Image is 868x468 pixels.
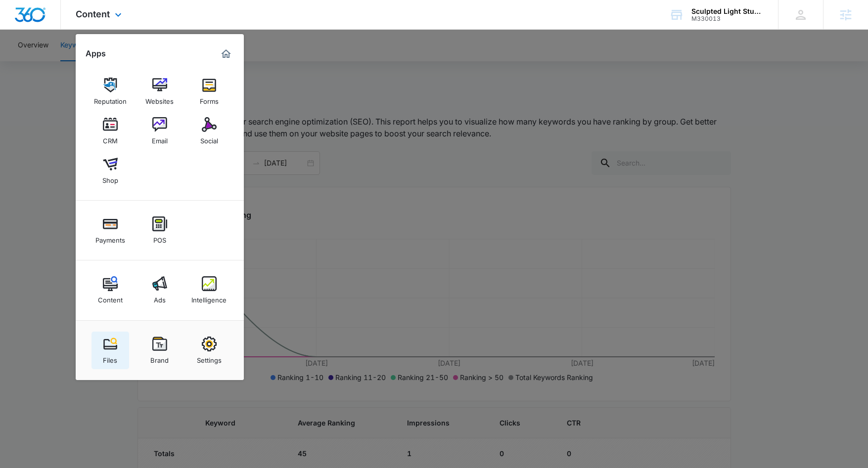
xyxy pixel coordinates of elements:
[150,351,169,364] div: Brand
[94,92,127,105] div: Reputation
[109,58,167,65] div: Keywords by Traffic
[95,231,125,244] div: Payments
[190,332,228,369] a: Settings
[98,57,106,65] img: tab_keywords_by_traffic_grey.svg
[190,112,228,150] a: Social
[91,112,129,150] a: CRM
[27,57,35,65] img: tab_domain_overview_orange.svg
[153,231,166,244] div: POS
[200,92,219,105] div: Forms
[102,171,118,184] div: Shop
[26,26,109,34] div: Domain: [DOMAIN_NAME]
[103,351,117,364] div: Files
[76,9,110,19] span: Content
[691,15,764,22] div: account id
[98,291,123,304] div: Content
[141,212,179,249] a: POS
[91,271,129,309] a: Content
[91,73,129,110] a: Reputation
[91,212,129,249] a: Payments
[141,73,179,110] a: Websites
[197,351,222,364] div: Settings
[152,132,168,145] div: Email
[86,49,106,58] h2: Apps
[145,92,174,105] div: Websites
[200,132,218,145] div: Social
[16,16,24,24] img: logo_orange.svg
[38,58,89,65] div: Domain Overview
[190,73,228,110] a: Forms
[691,7,764,15] div: account name
[191,291,227,304] div: Intelligence
[141,271,179,309] a: Ads
[91,152,129,189] a: Shop
[190,271,228,309] a: Intelligence
[218,46,234,62] a: Marketing 360® Dashboard
[103,132,118,145] div: CRM
[141,112,179,150] a: Email
[91,332,129,369] a: Files
[16,26,24,34] img: website_grey.svg
[154,291,166,304] div: Ads
[28,16,48,24] div: v 4.0.25
[141,332,179,369] a: Brand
